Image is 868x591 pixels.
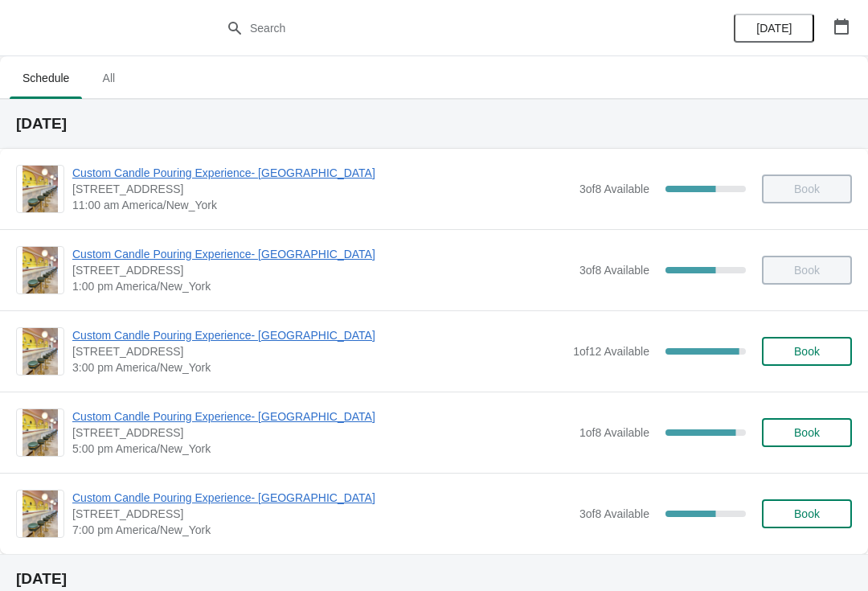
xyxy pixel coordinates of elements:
[72,278,571,294] span: 1:00 pm America/New_York
[72,327,565,343] span: Custom Candle Pouring Experience- [GEOGRAPHIC_DATA]
[10,64,82,92] span: Schedule
[756,22,792,35] span: [DATE]
[72,441,571,457] span: 5:00 pm America/New_York
[794,507,820,520] span: Book
[72,425,571,441] span: [STREET_ADDRESS]
[72,490,571,506] span: Custom Candle Pouring Experience- [GEOGRAPHIC_DATA]
[23,328,58,375] img: Custom Candle Pouring Experience- Delray Beach | 415 East Atlantic Avenue, Delray Beach, FL, USA ...
[762,418,852,447] button: Book
[734,14,814,43] button: [DATE]
[579,426,649,439] span: 1 of 8 Available
[23,490,58,537] img: Custom Candle Pouring Experience- Delray Beach | 415 East Atlantic Avenue, Delray Beach, FL, USA ...
[794,426,820,439] span: Book
[72,262,571,278] span: [STREET_ADDRESS]
[72,506,571,522] span: [STREET_ADDRESS]
[72,197,571,213] span: 11:00 am America/New_York
[72,522,571,538] span: 7:00 pm America/New_York
[579,507,649,520] span: 3 of 8 Available
[88,64,129,92] span: All
[72,246,571,262] span: Custom Candle Pouring Experience- [GEOGRAPHIC_DATA]
[249,14,651,43] input: Search
[762,499,852,528] button: Book
[72,181,571,197] span: [STREET_ADDRESS]
[762,337,852,366] button: Book
[23,166,58,212] img: Custom Candle Pouring Experience- Delray Beach | 415 East Atlantic Avenue, Delray Beach, FL, USA ...
[794,345,820,358] span: Book
[579,183,649,195] span: 3 of 8 Available
[23,409,58,456] img: Custom Candle Pouring Experience- Delray Beach | 415 East Atlantic Avenue, Delray Beach, FL, USA ...
[16,116,852,132] h2: [DATE]
[573,345,649,358] span: 1 of 12 Available
[72,165,571,181] span: Custom Candle Pouring Experience- [GEOGRAPHIC_DATA]
[72,408,571,425] span: Custom Candle Pouring Experience- [GEOGRAPHIC_DATA]
[579,264,649,277] span: 3 of 8 Available
[72,359,565,376] span: 3:00 pm America/New_York
[23,247,58,293] img: Custom Candle Pouring Experience- Delray Beach | 415 East Atlantic Avenue, Delray Beach, FL, USA ...
[16,571,852,587] h2: [DATE]
[72,343,565,359] span: [STREET_ADDRESS]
